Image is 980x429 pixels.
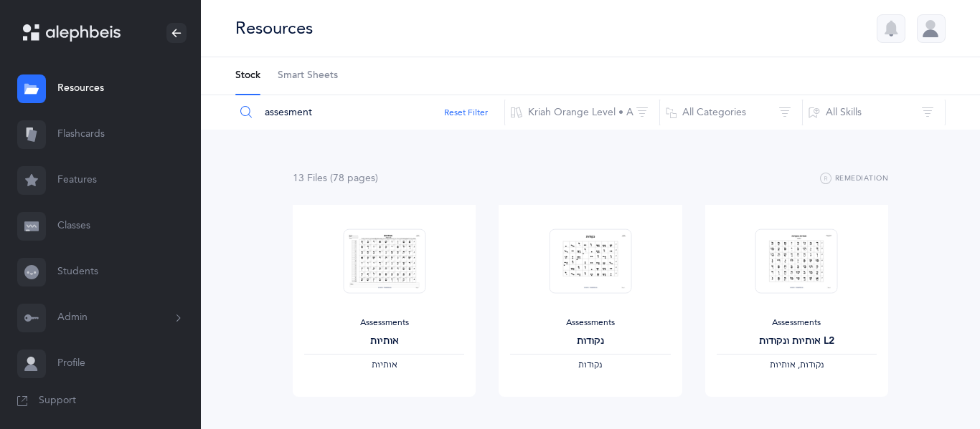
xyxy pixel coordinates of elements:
[371,173,375,184] span: s
[504,95,660,130] button: Kriah Orange Level • A
[717,334,877,349] div: אותיות ונקודות L2
[235,95,505,130] input: Search Resources
[278,69,338,83] span: Smart Sheets
[304,334,464,349] div: אותיות
[39,394,76,408] span: Support
[323,173,327,184] span: s
[343,228,425,294] img: Test_Form_-_%D7%90%D7%95%D7%AA%D7%99%D7%95%D7%AA_thumbnail_1703568131.png
[293,173,327,184] span: 13 File
[444,106,488,119] button: Reset Filter
[820,170,888,188] button: Remediation
[510,334,670,349] div: נקודות
[549,228,631,294] img: Test_Form_-_%D7%A0%D7%A7%D7%95%D7%93%D7%95%D7%AA_thumbnail_1703568348.png
[510,317,670,329] div: Assessments
[330,173,378,184] span: (78 page )
[770,360,824,370] span: ‫נקודות, אותיות‬
[578,360,602,370] span: ‫נקודות‬
[372,360,397,370] span: ‫אותיות‬
[802,95,946,130] button: All Skills
[235,16,313,40] div: Resources
[659,95,803,130] button: All Categories
[717,317,877,329] div: Assessments
[755,228,838,294] img: Test_Form_-_%D7%90%D7%95%D7%AA%D7%99%D7%95%D7%AA_%D7%95%D7%A0%D7%A7%D7%95%D7%93%D7%95%D7%AA_L2_th...
[304,317,464,329] div: Assessments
